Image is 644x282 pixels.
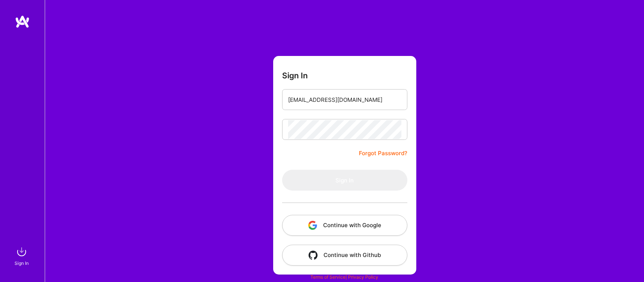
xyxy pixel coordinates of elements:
img: logo [15,15,30,28]
div: Sign In [15,259,29,267]
a: Terms of Service [310,274,345,280]
img: icon [309,251,318,260]
img: icon [308,221,317,230]
img: sign in [14,244,29,259]
h3: Sign In [282,71,308,80]
button: Sign In [282,170,407,191]
a: sign inSign In [16,244,29,267]
a: Forgot Password? [359,149,407,158]
span: | [310,274,378,280]
a: Privacy Policy [348,274,378,280]
button: Continue with Github [282,245,407,266]
button: Continue with Google [282,215,407,236]
input: Email... [288,90,401,109]
div: © 2025 ATeams Inc., All rights reserved. [45,260,644,278]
